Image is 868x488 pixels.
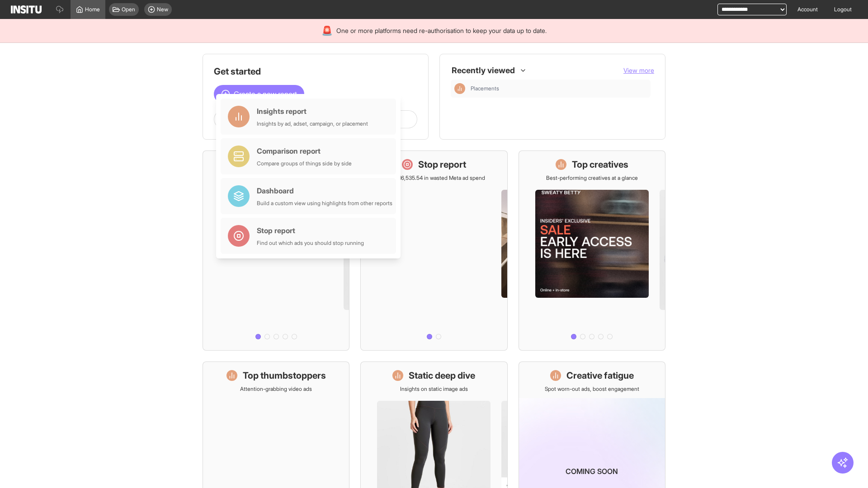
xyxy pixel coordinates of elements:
[257,145,352,156] div: Comparison report
[257,106,368,117] div: Insights report
[400,385,468,393] p: Insights on static image ads
[11,5,42,14] img: Logo
[336,26,547,35] span: One or more platforms need re-authorisation to keep your data up to date.
[409,369,475,382] h1: Static deep dive
[243,369,326,382] h1: Top thumbstoppers
[257,239,364,247] div: Find out which ads you should stop running
[321,24,333,37] div: 🚨
[257,225,364,236] div: Stop report
[257,200,392,207] div: Build a custom view using highlights from other reports
[240,385,312,393] p: Attention-grabbing video ads
[471,85,499,92] span: Placements
[572,158,628,171] h1: Top creatives
[214,65,417,78] h1: Get started
[623,66,654,74] span: View more
[234,89,297,99] span: Create a new report
[360,150,507,351] a: Stop reportSave £16,535.54 in wasted Meta ad spend
[85,6,100,13] span: Home
[623,66,654,75] button: View more
[418,158,466,171] h1: Stop report
[546,174,638,182] p: Best-performing creatives at a glance
[257,120,368,127] div: Insights by ad, adset, campaign, or placement
[471,85,647,92] span: Placements
[519,150,665,351] a: Top creativesBest-performing creatives at a glance
[257,160,352,167] div: Compare groups of things side by side
[122,6,135,13] span: Open
[454,83,465,94] div: Insights
[203,150,349,351] a: What's live nowSee all active ads instantly
[257,185,392,196] div: Dashboard
[214,85,304,103] button: Create a new report
[157,6,168,13] span: New
[383,174,485,182] p: Save £16,535.54 in wasted Meta ad spend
